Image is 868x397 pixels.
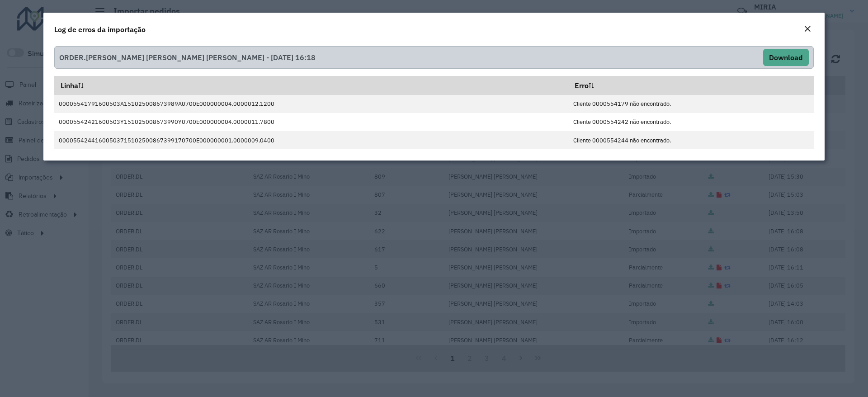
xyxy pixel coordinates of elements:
button: Close [801,24,814,35]
button: Download [763,49,809,66]
em: Fechar [804,25,811,33]
td: Cliente 0000554179 não encontrado. [569,95,814,113]
td: 00005542421600503Y151025008673990Y0700E000000004.0000011.7800 [54,113,569,131]
td: Cliente 0000554244 não encontrado. [569,131,814,149]
th: Linha [54,76,569,95]
td: 00005541791600503A151025008673989A0700E000000004.0000012.1200 [54,95,569,113]
span: ORDER.[PERSON_NAME] [PERSON_NAME] [PERSON_NAME] - [DATE] 16:18 [59,49,316,66]
td: 00005542441600503715102500867399170700E000000001.0000009.0400 [54,131,569,149]
td: Cliente 0000554242 não encontrado. [569,113,814,131]
h4: Log de erros da importação [54,24,146,35]
th: Erro [569,76,814,95]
